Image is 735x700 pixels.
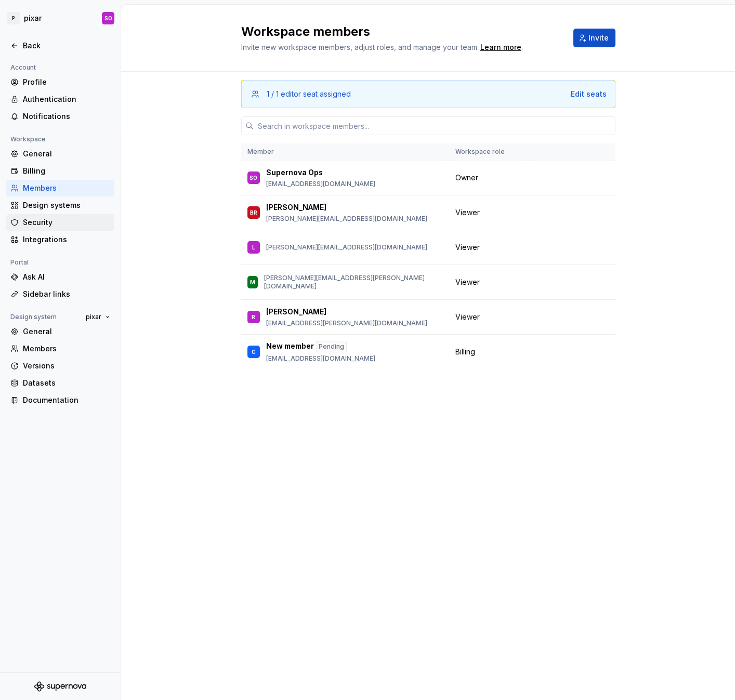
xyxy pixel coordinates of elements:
[6,146,114,162] a: General
[23,149,110,159] div: General
[2,7,119,30] button: PpixarSO
[6,214,114,231] a: Security
[23,289,110,299] div: Sidebar links
[23,41,110,51] div: Back
[6,74,114,90] a: Profile
[6,133,50,146] div: Workspace
[6,375,114,391] a: Datasets
[254,116,615,135] input: Search in workspace members...
[6,37,114,54] a: Back
[455,173,478,183] span: Owner
[252,312,255,322] div: R
[6,311,61,323] div: Design system
[266,319,427,327] p: [EMAIL_ADDRESS][PERSON_NAME][DOMAIN_NAME]
[455,312,480,322] span: Viewer
[455,207,480,218] span: Viewer
[23,395,110,405] div: Documentation
[104,14,112,22] div: SO
[23,183,110,193] div: Members
[23,94,110,104] div: Authentication
[241,143,449,161] th: Member
[267,89,351,99] div: 1 / 1 editor seat assigned
[266,307,326,317] p: [PERSON_NAME]
[316,341,347,352] div: Pending
[266,167,323,178] p: Supernova Ops
[480,42,521,52] a: Learn more
[266,202,326,213] p: [PERSON_NAME]
[266,180,375,188] p: [EMAIL_ADDRESS][DOMAIN_NAME]
[266,354,375,363] p: [EMAIL_ADDRESS][DOMAIN_NAME]
[23,344,110,354] div: Members
[24,13,42,23] div: pixar
[588,33,609,43] span: Invite
[252,242,255,253] div: L
[6,61,40,74] div: Account
[34,681,86,692] svg: Supernova Logo
[23,166,110,176] div: Billing
[23,77,110,87] div: Profile
[252,347,256,357] div: C
[266,215,427,223] p: [PERSON_NAME][EMAIL_ADDRESS][DOMAIN_NAME]
[266,243,427,252] p: [PERSON_NAME][EMAIL_ADDRESS][DOMAIN_NAME]
[573,29,615,47] button: Invite
[250,173,257,183] div: SO
[23,234,110,245] div: Integrations
[23,217,110,228] div: Security
[23,361,110,371] div: Versions
[6,197,114,214] a: Design systems
[264,274,443,290] p: [PERSON_NAME][EMAIL_ADDRESS][PERSON_NAME][DOMAIN_NAME]
[241,43,479,51] span: Invite new workspace members, adjust roles, and manage your team.
[6,323,114,340] a: General
[23,272,110,282] div: Ask AI
[455,242,480,253] span: Viewer
[6,358,114,374] a: Versions
[455,277,480,287] span: Viewer
[250,207,257,218] div: BR
[23,378,110,388] div: Datasets
[449,143,529,161] th: Workspace role
[7,12,20,24] div: P
[455,347,475,357] span: Billing
[571,89,607,99] button: Edit seats
[479,44,523,51] span: .
[6,231,114,248] a: Integrations
[6,286,114,302] a: Sidebar links
[86,313,101,321] span: pixar
[250,277,255,287] div: M
[6,108,114,125] a: Notifications
[23,111,110,122] div: Notifications
[23,326,110,337] div: General
[6,340,114,357] a: Members
[23,200,110,210] div: Design systems
[266,341,314,352] p: New member
[6,392,114,408] a: Documentation
[6,163,114,179] a: Billing
[6,256,33,269] div: Portal
[6,91,114,108] a: Authentication
[6,269,114,285] a: Ask AI
[6,180,114,196] a: Members
[241,23,561,40] h2: Workspace members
